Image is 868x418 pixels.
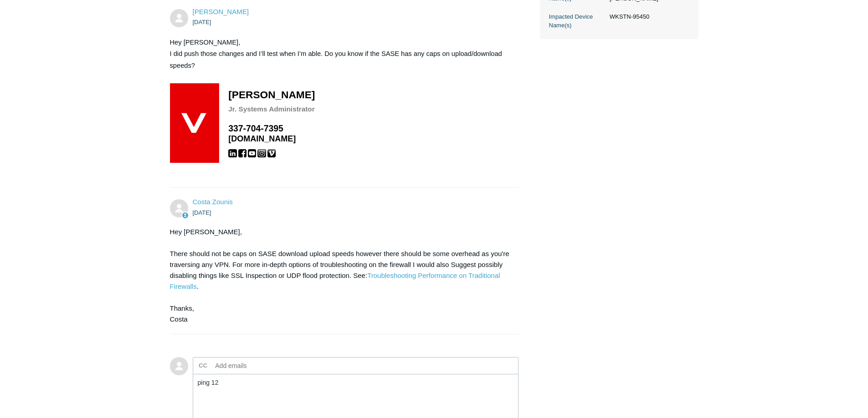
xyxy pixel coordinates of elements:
a: YouTube [248,151,256,159]
a: Facebook [238,151,247,159]
img: YouTube [248,149,256,157]
a: [DOMAIN_NAME] [228,134,296,143]
dt: Impacted Device Name(s) [549,12,605,30]
span: Tyler Gachassin [193,8,249,15]
a: Costa Zounis [193,198,233,206]
img: Facebook [238,149,247,157]
time: 10/06/2025, 12:21 [193,209,211,216]
div: Hey [PERSON_NAME], There should not be caps on SASE download upload speeds however there should b... [170,227,510,325]
a: LinkedIn [228,151,236,159]
span: Hey [PERSON_NAME], [170,39,241,46]
time: 10/06/2025, 12:16 [193,19,211,25]
span: 337‑704‑7395 [228,124,283,133]
dd: WKSTN-95450 [605,12,689,21]
img: LinkedIn [228,149,236,157]
a: [PERSON_NAME] [193,8,249,15]
label: CC [199,359,207,373]
span: I did push those changes and I’ll test when I’m able. Do you know if the SASE has any caps on upl... [170,50,502,69]
span: [PERSON_NAME]​​​​ [228,89,315,101]
input: Add emails [212,359,310,373]
span: Jr. Systems Administrator [228,105,314,113]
